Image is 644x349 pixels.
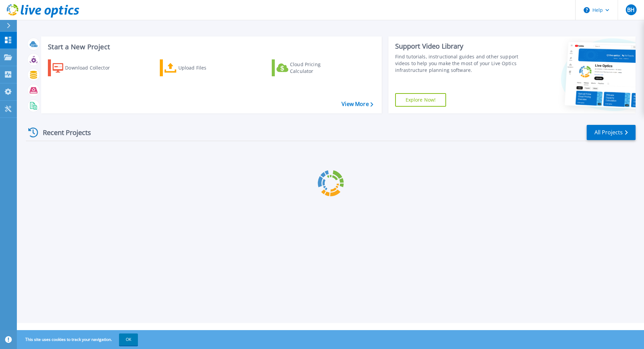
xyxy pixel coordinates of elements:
a: Download Collector [48,59,123,76]
div: Find tutorials, instructional guides and other support videos to help you make the most of your L... [395,53,521,74]
a: Cloud Pricing Calculator [272,59,347,76]
button: OK [119,333,138,346]
h3: Start a New Project [48,43,373,51]
a: Explore Now! [395,93,446,107]
div: Upload Files [178,61,232,75]
span: This site uses cookies to track your navigation. [19,333,138,346]
div: Download Collector [65,61,119,75]
a: All Projects [587,125,636,140]
a: Upload Files [160,59,235,76]
a: View More [342,101,373,107]
div: Recent Projects [26,124,100,141]
div: Cloud Pricing Calculator [290,61,344,75]
div: Support Video Library [395,42,521,51]
span: BH [627,7,635,12]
